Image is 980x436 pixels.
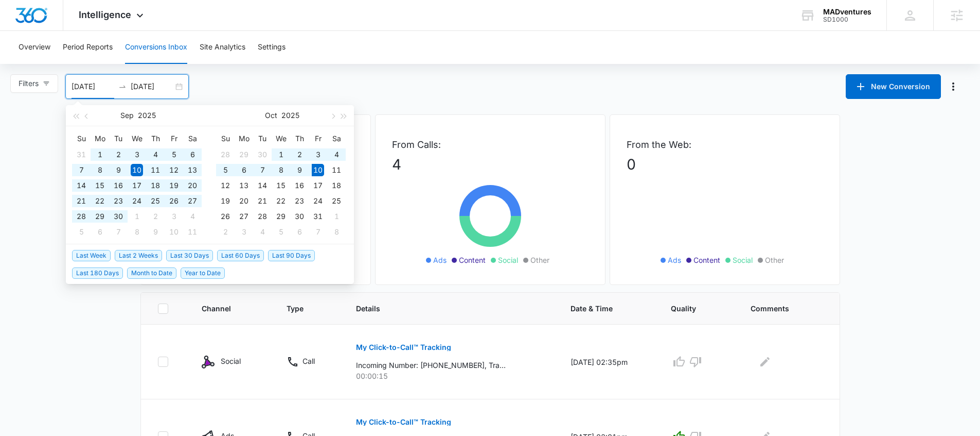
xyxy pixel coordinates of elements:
[75,195,87,207] div: 21
[166,250,213,261] span: Last 30 Days
[293,195,306,207] div: 23
[330,226,343,238] div: 8
[186,179,199,192] div: 20
[265,105,277,126] button: Oct
[72,162,91,178] td: 2025-09-07
[571,303,631,314] span: Date & Time
[186,195,199,207] div: 27
[356,360,506,371] p: Incoming Number: [PHONE_NUMBER], Tracking Number: [PHONE_NUMBER], Ring To: [PHONE_NUMBER], Caller...
[459,255,486,265] span: Content
[309,162,327,178] td: 2025-10-10
[356,335,451,360] button: My Click-to-Call™ Tracking
[235,178,253,193] td: 2025-10-13
[219,148,231,161] div: 28
[392,154,589,175] p: 4
[253,193,272,209] td: 2025-10-21
[146,130,165,147] th: Th
[216,193,235,209] td: 2025-10-19
[91,178,109,193] td: 2025-09-15
[275,195,287,207] div: 22
[200,31,245,64] button: Site Analytics
[253,224,272,240] td: 2025-11-04
[186,164,199,176] div: 13
[293,148,306,161] div: 2
[128,193,146,209] td: 2025-09-24
[219,226,231,238] div: 2
[392,138,589,152] p: From Calls:
[327,209,346,224] td: 2025-11-01
[10,74,58,93] button: Filters
[668,255,681,265] span: Ads
[293,164,306,176] div: 9
[109,162,128,178] td: 2025-09-09
[217,250,264,261] span: Last 60 Days
[290,224,309,240] td: 2025-11-06
[498,255,518,265] span: Social
[91,224,109,240] td: 2025-10-06
[290,209,309,224] td: 2025-10-30
[94,148,106,161] div: 1
[235,162,253,178] td: 2025-10-06
[309,224,327,240] td: 2025-11-07
[256,164,269,176] div: 7
[91,193,109,209] td: 2025-09-22
[91,130,109,147] th: Mo
[128,178,146,193] td: 2025-09-17
[238,148,250,161] div: 29
[309,130,327,147] th: Fr
[238,226,250,238] div: 3
[168,164,180,176] div: 12
[168,210,180,223] div: 3
[290,178,309,193] td: 2025-10-16
[183,193,202,209] td: 2025-09-27
[72,224,91,240] td: 2025-10-05
[356,303,531,314] span: Details
[72,147,91,162] td: 2025-08-31
[272,162,290,178] td: 2025-10-08
[131,195,143,207] div: 24
[293,226,306,238] div: 6
[125,31,187,64] button: Conversions Inbox
[118,82,127,91] span: swap-right
[238,179,250,192] div: 13
[356,418,451,426] p: My Click-to-Call™ Tracking
[356,371,546,381] p: 00:00:15
[256,148,269,161] div: 30
[94,179,106,192] div: 15
[327,130,346,147] th: Sa
[238,210,250,223] div: 27
[183,178,202,193] td: 2025-09-20
[149,164,162,176] div: 11
[128,162,146,178] td: 2025-09-10
[72,178,91,193] td: 2025-09-14
[186,226,199,238] div: 11
[131,226,143,238] div: 8
[253,162,272,178] td: 2025-10-07
[693,255,720,265] span: Content
[128,209,146,224] td: 2025-10-01
[330,164,343,176] div: 11
[75,179,87,192] div: 14
[183,162,202,178] td: 2025-09-13
[75,226,87,238] div: 5
[219,179,231,192] div: 12
[272,178,290,193] td: 2025-10-15
[272,209,290,224] td: 2025-10-29
[183,130,202,147] th: Sa
[165,147,183,162] td: 2025-09-05
[131,81,173,92] input: End date
[287,303,316,314] span: Type
[330,210,343,223] div: 1
[235,130,253,147] th: Mo
[312,179,324,192] div: 17
[433,255,447,265] span: Ads
[312,148,324,161] div: 3
[112,148,124,161] div: 2
[128,224,146,240] td: 2025-10-08
[216,178,235,193] td: 2025-10-12
[146,178,165,193] td: 2025-09-18
[94,195,106,207] div: 22
[823,8,871,16] div: account name
[846,74,941,99] button: New Conversion
[165,178,183,193] td: 2025-09-19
